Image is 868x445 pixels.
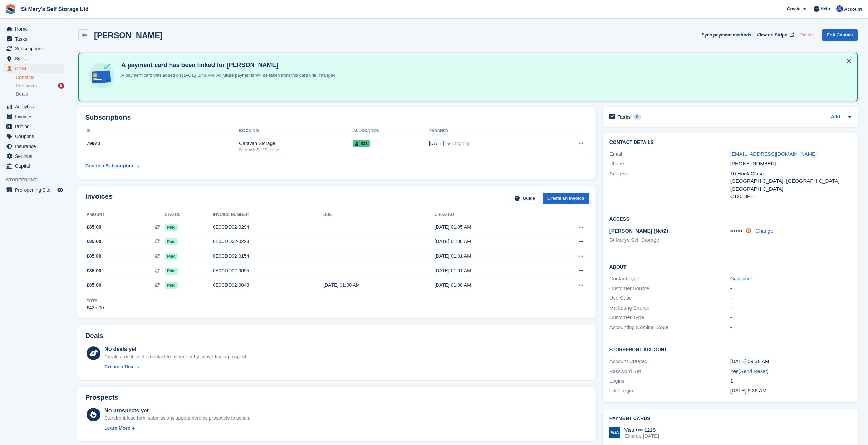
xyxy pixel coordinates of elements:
[85,209,165,220] th: Amount
[104,425,130,432] div: Learn More
[3,151,64,161] a: menu
[213,209,323,220] th: Invoice number
[730,170,851,178] div: 10 Hook Close
[609,358,730,366] div: Account Created
[15,151,56,161] span: Settings
[15,54,56,63] span: Sites
[87,61,116,90] img: card-linked-ebf98d0992dc2aeb22e95c0e3c79077019eb2392cfd83c6a337811c24bc77127.svg
[56,186,64,194] a: Preview store
[213,253,323,260] div: 0E0CDD02-0154
[609,324,730,331] div: Accounting Nominal Code
[435,267,546,275] div: [DATE] 01:01 AM
[624,433,659,439] div: Expires [DATE]
[730,185,851,193] div: [GEOGRAPHIC_DATA]
[3,102,64,112] a: menu
[730,151,817,157] a: [EMAIL_ADDRESS][DOMAIN_NAME]
[836,5,843,12] img: Matthew Keenan
[730,228,743,234] span: •••••••
[104,415,250,422] div: Storefront lead form submissions appear here as prospects to action.
[87,238,101,245] span: £85.00
[213,238,323,245] div: 0E0CDD02-0223
[87,224,101,231] span: £85.00
[85,114,589,121] h2: Subscriptions
[6,177,68,183] span: Storefront
[831,113,840,121] a: Add
[730,276,752,281] a: Customer
[754,29,795,41] a: View on Stripe
[15,161,56,171] span: Capital
[15,122,56,131] span: Pricing
[609,160,730,168] div: Phone
[609,170,730,201] div: Address
[15,102,56,112] span: Analytics
[624,427,659,433] div: Visa •••• 1218
[435,224,546,231] div: [DATE] 01:05 AM
[543,193,589,204] a: Create an Invoice
[3,64,64,73] a: menu
[85,140,239,147] div: 79970
[609,346,851,353] h2: Storefront Account
[435,209,546,220] th: Created
[730,314,851,322] div: -
[633,114,641,120] div: 0
[3,24,64,34] a: menu
[85,160,139,172] a: Create a Subscription
[104,425,250,432] a: Learn More
[798,29,816,41] button: Delete
[15,185,56,195] span: Pre-opening Site
[609,416,851,421] h2: Payment cards
[3,54,64,63] a: menu
[609,285,730,293] div: Customer Source
[239,147,353,153] div: St Marys Self Storage
[16,74,64,81] a: Contacts
[844,6,862,13] span: Account
[3,142,64,151] a: menu
[738,368,768,374] span: ( )
[87,267,101,275] span: £85.00
[15,34,56,44] span: Tasks
[3,122,64,131] a: menu
[104,406,250,415] div: No prospects yet
[239,125,353,136] th: Booking
[609,377,730,385] div: Logins
[16,91,28,98] span: Deals
[609,294,730,302] div: Use Case
[730,388,766,394] time: 2025-04-05 08:36:48 UTC
[435,282,546,289] div: [DATE] 01:00 AM
[755,228,774,234] a: Change
[104,353,247,360] div: Create a deal for this contact from here or by converting a prospect.
[435,253,546,260] div: [DATE] 01:01 AM
[609,387,730,395] div: Last Login
[609,368,730,375] div: Password Set
[757,32,787,39] span: View on Stripe
[429,140,444,147] span: [DATE]
[87,298,104,304] div: Total
[15,132,56,141] span: Coupons
[85,394,118,401] h2: Prospects
[730,358,851,366] div: [DATE] 09:36 AM
[609,304,730,312] div: Marketing Source
[213,282,323,289] div: 0E0CDD02-0043
[730,377,851,385] div: 1
[87,304,104,311] div: £425.00
[16,91,64,98] a: Deals
[15,142,56,151] span: Insurance
[510,193,540,204] a: Guide
[85,332,103,340] h2: Deals
[730,294,851,302] div: -
[822,29,858,41] a: Edit Contact
[104,363,135,370] div: Create a Deal
[353,140,369,147] span: S31
[609,140,851,145] h2: Contact Details
[85,125,239,136] th: ID
[15,112,56,121] span: Invoices
[609,150,730,158] div: Email
[104,345,247,353] div: No deals yet
[239,140,353,147] div: Caravan Storage
[165,224,178,231] span: Paid
[16,83,37,89] span: Prospects
[618,114,631,120] h2: Tasks
[3,161,64,171] a: menu
[15,24,56,34] span: Home
[730,285,851,293] div: -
